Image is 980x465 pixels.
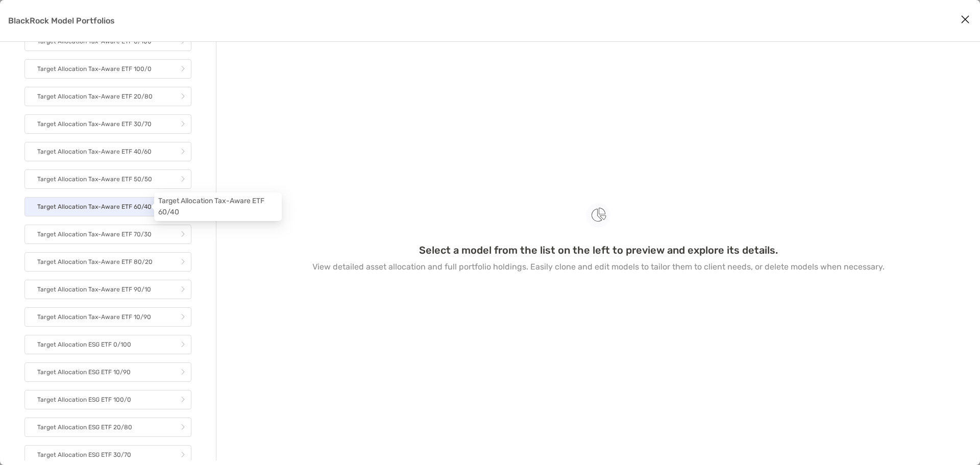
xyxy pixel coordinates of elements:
p: Target Allocation Tax-Aware ETF 10/90 [37,311,151,324]
a: Target Allocation Tax-Aware ETF 50/50 [24,169,191,189]
p: Target Allocation Tax-Aware ETF 60/40 [37,201,152,213]
a: Target Allocation Tax-Aware ETF 10/90 [24,307,191,327]
p: Target Allocation Tax-Aware ETF 70/30 [37,228,152,241]
p: Target Allocation Tax-Aware ETF 20/80 [37,90,153,103]
button: Close modal [958,12,973,28]
p: Target Allocation Tax-Aware ETF 40/60 [37,145,152,158]
a: Target Allocation Tax-Aware ETF 20/80 [24,87,191,106]
a: Target Allocation Tax-Aware ETF 100/0 [24,59,191,79]
p: Target Allocation ESG ETF 0/100 [37,338,131,351]
p: Target Allocation ESG ETF 20/80 [37,421,132,434]
p: Target Allocation ESG ETF 30/70 [37,449,131,461]
p: Target Allocation Tax-Aware ETF 30/70 [37,118,152,131]
p: View detailed asset allocation and full portfolio holdings. Easily clone and edit models to tailo... [312,260,885,273]
a: Target Allocation Tax-Aware ETF 30/70 [24,114,191,134]
p: Target Allocation Tax-Aware ETF 80/20 [37,256,153,268]
p: Target Allocation ESG ETF 10/90 [37,366,131,379]
a: Target Allocation ESG ETF 100/0 [24,390,191,409]
p: Target Allocation ESG ETF 100/0 [37,394,131,406]
a: Target Allocation Tax-Aware ETF 70/30 [24,225,191,244]
p: Target Allocation Tax-Aware ETF 100/0 [37,63,152,76]
a: Target Allocation Tax-Aware ETF 60/40 [24,197,191,216]
a: Target Allocation Tax-Aware ETF 90/10 [24,280,191,299]
h3: Select a model from the list on the left to preview and explore its details. [419,244,778,256]
a: Target Allocation ESG ETF 30/70 [24,445,191,464]
a: Target Allocation ESG ETF 0/100 [24,335,191,354]
a: Target Allocation ESG ETF 20/80 [24,418,191,437]
a: Target Allocation Tax-Aware ETF 80/20 [24,252,191,272]
p: BlackRock Model Portfolios [8,14,115,27]
a: Target Allocation ESG ETF 10/90 [24,362,191,382]
p: Target Allocation Tax-Aware ETF 50/50 [37,173,152,186]
p: Target Allocation Tax-Aware ETF 90/10 [37,283,151,296]
a: Target Allocation Tax-Aware ETF 40/60 [24,142,191,161]
div: Target Allocation Tax-Aware ETF 60/40 [154,192,282,221]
